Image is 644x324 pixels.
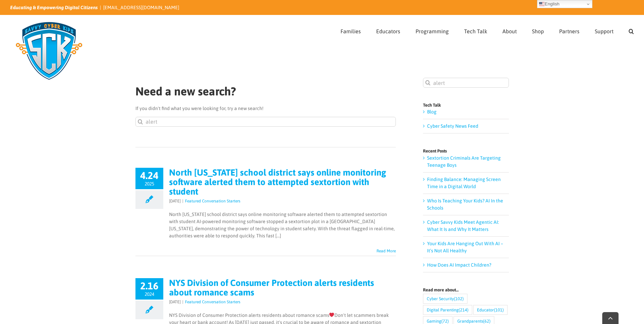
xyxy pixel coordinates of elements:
a: Cyber Safety News Feed [427,123,478,129]
input: Search [135,117,145,127]
i: Educating & Empowering Digital Citizens [10,5,98,10]
span: Families [341,29,361,34]
a: Programming [416,15,449,45]
a: About [502,15,517,45]
nav: Main Menu [341,15,634,45]
a: Who Is Teaching Your Kids? AI In the Schools [427,198,503,211]
a: Cyber Savvy Kids Meet Agentic AI: What It Is and Why It Matters [427,219,499,232]
a: More on North Texas school district says online monitoring software alerted them to attempted sex... [376,249,396,253]
a: Finding Balance: Managing Screen Time in a Digital World [427,177,501,189]
p: North [US_STATE] school district says online monitoring software alerted them to attempted sextor... [169,211,396,239]
span: Partners [559,29,579,34]
a: Tech Talk [464,15,487,45]
a: Support [595,15,613,45]
a: Educators [376,15,400,45]
a: Featured Conversation Starters [185,199,240,203]
a: Search [629,15,634,45]
span: (102) [454,294,464,303]
a: Cyber Security (102 items) [423,294,467,304]
a: Partners [559,15,579,45]
a: How Does AI Impact Children? [427,262,491,268]
a: Blog [427,109,437,114]
a: Featured Conversation Starters [185,300,240,304]
span: Educators [376,29,400,34]
span: 2025 [145,181,154,186]
span: [DATE] [169,300,181,304]
span: 4.24 [135,170,163,180]
p: If you didn't find what you were looking for, try a new search! [135,105,396,112]
a: [EMAIL_ADDRESS][DOMAIN_NAME] [103,5,179,10]
span: 2024 [145,291,154,297]
input: Search [423,78,433,88]
a: Families [341,15,361,45]
a: Shop [532,15,544,45]
span: (101) [494,305,504,314]
a: NYS Division of Consumer Protection alerts residents about romance scams [169,278,374,298]
h4: Read more about… [423,288,509,292]
a: Sextortion Criminals Are Targeting Teenage Boys [427,155,501,168]
a: Digital Parenting (214 items) [423,305,472,315]
a: Educator (101 items) [473,305,508,315]
span: (214) [459,305,468,314]
a: Your Kids Are Hanging Out With AI – It’s Not All Healthy [427,241,503,253]
img: ❤️ [329,312,334,317]
span: Tech Talk [464,29,487,34]
h1: Need a new search? [135,86,396,97]
h4: Tech Talk [423,103,509,107]
span: 2.16 [135,281,163,291]
span: About [502,29,517,34]
img: Savvy Cyber Kids Logo [10,17,88,85]
span: | [181,199,185,203]
h4: Recent Posts [423,149,509,153]
a: North [US_STATE] school district says online monitoring software alerted them to attempted sextor... [169,167,386,197]
span: Programming [416,29,449,34]
span: Shop [532,29,544,34]
span: Support [595,29,613,34]
span: | [181,300,185,304]
input: Search... [423,78,509,88]
span: [DATE] [169,199,181,203]
input: Search... [135,117,396,127]
img: en [539,1,545,7]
